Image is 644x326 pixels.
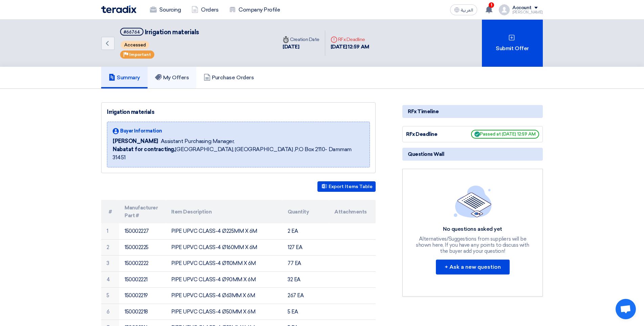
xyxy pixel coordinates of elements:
[406,130,457,138] div: RFx Deadline
[282,256,329,272] td: 77 EA
[166,223,283,239] td: PIPE UPVC CLASS-4 Ø225MM X 6M
[166,200,283,223] th: Item Description
[512,5,532,11] div: Account
[186,2,224,17] a: Orders
[282,239,329,256] td: 127 EA
[113,145,364,162] span: [GEOGRAPHIC_DATA], [GEOGRAPHIC_DATA] ,P.O Box 2110- Dammam 31451
[101,200,119,223] th: #
[415,226,530,233] div: No questions asked yet
[329,200,376,223] th: Attachments
[119,256,166,272] td: 150002222
[282,223,329,239] td: 2 EA
[204,74,254,81] h5: Purchase Orders
[101,5,136,13] img: Teradix logo
[119,271,166,288] td: 150002221
[101,239,119,256] td: 2
[499,4,510,15] img: profile_test.png
[282,304,329,320] td: 5 EA
[101,304,119,320] td: 6
[101,223,119,239] td: 1
[148,67,197,88] a: My Offers
[224,2,285,17] a: Company Profile
[129,52,151,57] span: Important
[331,43,369,51] div: [DATE] 12:59 AM
[113,137,158,145] span: [PERSON_NAME]
[101,271,119,288] td: 4
[155,74,189,81] h5: My Offers
[408,150,444,158] span: Questions Wall
[482,20,543,67] div: Submit Offer
[489,2,494,8] span: 1
[331,36,369,43] div: RFx Deadline
[166,304,283,320] td: PIPE UPVC CLASS-4 Ø50MM X 6M
[436,260,510,274] button: + Ask a new question
[161,137,235,145] span: Assistant Purchasing Manager,
[616,299,636,319] div: Open chat
[317,181,376,192] button: Export Items Table
[283,43,319,51] div: [DATE]
[119,223,166,239] td: 150002227
[450,4,477,15] button: العربية
[145,28,199,36] span: Irrigation materials
[109,74,140,81] h5: Summary
[166,239,283,256] td: PIPE UPVC CLASS-4 Ø160MM X 6M
[282,288,329,304] td: 267 EA
[461,8,473,13] span: العربية
[402,105,543,118] div: RFx Timeline
[124,30,140,34] div: #66764
[120,28,199,36] h5: Irrigation materials
[120,127,162,135] span: Buyer Information
[107,108,370,116] div: Irrigation materials
[166,271,283,288] td: PIPE UPVC CLASS-4 Ø90MM X 6M
[119,304,166,320] td: 150002218
[101,256,119,272] td: 3
[283,36,319,43] div: Creation Date
[119,288,166,304] td: 150002219
[101,67,148,88] a: Summary
[196,67,261,88] a: Purchase Orders
[512,11,543,14] div: [PERSON_NAME]
[119,239,166,256] td: 150002225
[282,271,329,288] td: 32 EA
[166,256,283,272] td: PIPE UPVC CLASS-4 Ø110MM X 6M
[471,130,539,139] span: Passed at [DATE] 12:59 AM
[119,200,166,223] th: Manufacturer Part #
[166,288,283,304] td: PIPE UPVC CLASS-4 Ø63MM X 6M
[121,41,149,49] span: Accessed
[113,146,175,152] b: Nabatat for contracting,
[145,2,186,17] a: Sourcing
[282,200,329,223] th: Quantity
[415,236,530,254] div: Alternatives/Suggestions from suppliers will be shown here, If you have any points to discuss wit...
[101,288,119,304] td: 5
[454,185,492,217] img: empty_state_list.svg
